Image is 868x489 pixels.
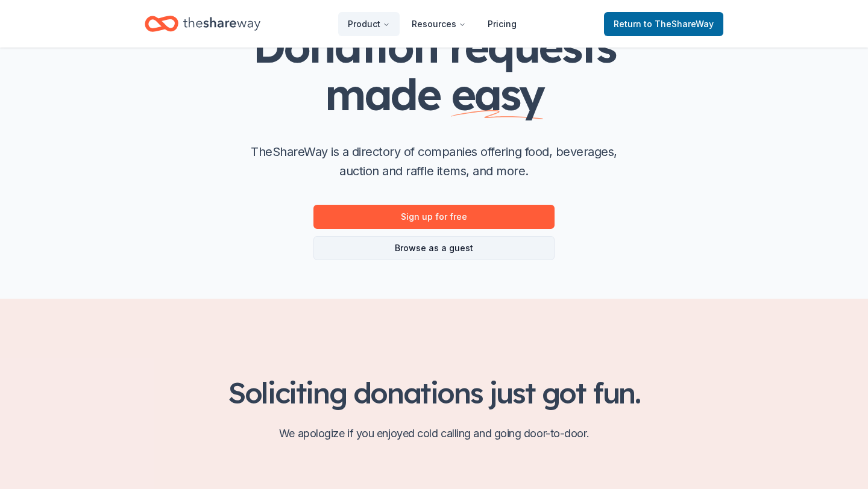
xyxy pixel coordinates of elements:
a: Sign up for free [313,205,555,229]
a: Browse as a guest [313,236,555,260]
a: Pricing [478,12,526,36]
nav: Main [338,10,526,38]
span: easy [451,67,544,121]
span: Return [614,17,714,31]
p: We apologize if you enjoyed cold calling and going door-to-door. [145,424,723,443]
button: Product [338,12,400,36]
p: TheShareWay is a directory of companies offering food, beverages, auction and raffle items, and m... [241,142,627,181]
h1: Donation requests made [193,23,675,118]
button: Resources [402,12,476,36]
a: Returnto TheShareWay [604,12,723,36]
span: to TheShareWay [644,19,714,29]
h2: Soliciting donations just got fun. [145,376,723,410]
a: Home [145,10,260,38]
